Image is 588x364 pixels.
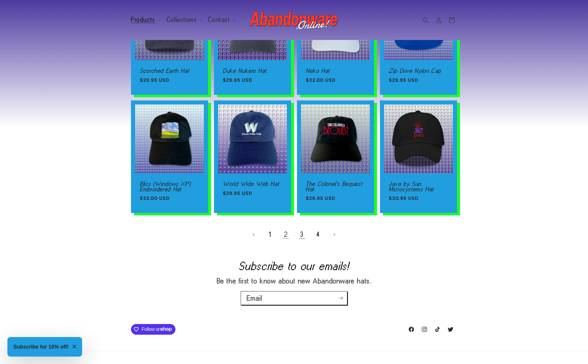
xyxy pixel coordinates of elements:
[27,261,561,271] h2: Subscribe to our emails!
[205,14,238,26] summary: Contact
[140,181,199,192] a: Bliss (Windows XP) Embroidered Hat
[295,228,309,241] a: Page 3
[279,228,293,241] a: Page 2
[163,14,205,26] summary: Collections
[190,277,398,285] p: Be the first to know about new Abandonware hats.
[140,68,199,73] a: Scorched Earth Hat
[389,68,448,73] a: Zip Drive Nylon Cap
[131,17,155,23] span: Products
[419,14,432,27] summary: Search
[247,228,261,241] a: Previous page
[247,6,341,34] a: Abandonware
[327,228,341,241] a: Next page
[241,291,347,305] input: Email
[131,228,457,241] nav: Pagination
[127,14,163,26] summary: Products
[223,68,282,73] a: Duke Nukem Hat
[334,291,347,305] button: Subscribe
[167,17,197,23] span: Collections
[389,181,448,192] a: Java by Sun Microsystems Hat
[250,8,338,32] img: Abandonware
[306,181,365,192] a: The Colonel's Bequest Hat
[306,68,365,73] a: Neko Hat
[223,181,282,187] a: World Wide Web Hat
[208,17,230,23] span: Contact
[311,228,325,241] a: Page 4
[263,228,277,241] a: Page 1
